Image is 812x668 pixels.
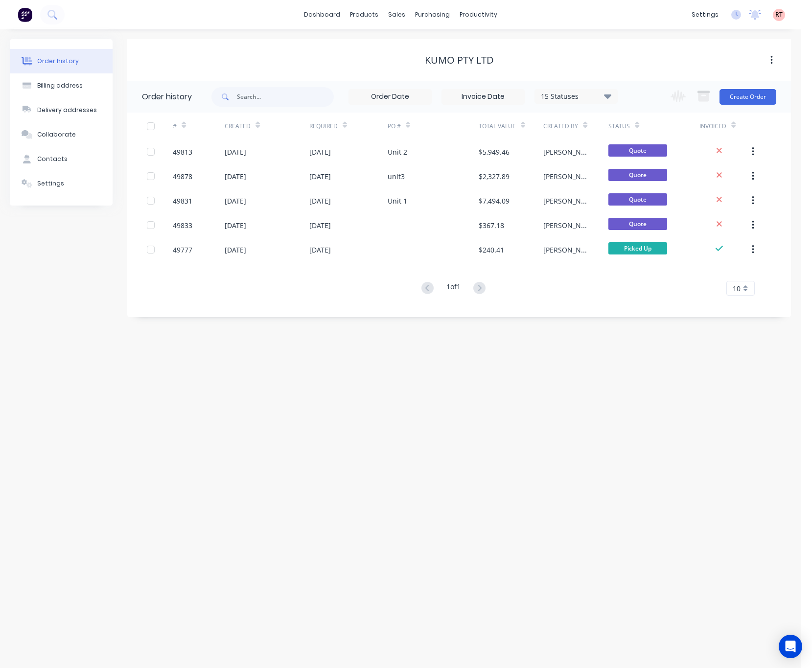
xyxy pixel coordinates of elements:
div: Invoiced [699,122,726,131]
div: 1 of 1 [446,281,461,296]
div: [PERSON_NAME] [543,196,589,206]
div: # [173,122,177,131]
button: Contacts [10,147,113,171]
div: $5,949.46 [479,147,510,157]
div: [DATE] [225,171,246,182]
span: Picked Up [608,242,667,254]
button: Create Order [719,89,776,105]
div: Status [608,122,630,131]
div: Open Intercom Messenger [779,635,802,658]
div: [PERSON_NAME] [543,245,589,255]
div: PO # [388,122,401,131]
div: Settings [37,179,64,188]
div: [DATE] [225,220,246,230]
div: Created By [543,113,608,139]
div: [DATE] [309,245,331,255]
div: [DATE] [309,220,331,230]
div: unit3 [388,171,405,182]
div: [DATE] [309,147,331,157]
div: [PERSON_NAME] [543,147,589,157]
div: 49813 [173,147,192,157]
span: Quote [608,193,667,206]
div: Delivery addresses [37,106,97,115]
span: Quote [608,169,667,181]
div: Status [608,113,699,139]
div: $240.41 [479,245,504,255]
span: Quote [608,144,667,157]
button: Settings [10,171,113,196]
div: PO # [388,113,479,139]
div: Total Value [479,122,516,131]
div: settings [687,7,723,22]
div: Created By [543,122,578,131]
div: Unit 2 [388,147,407,157]
div: 49777 [173,245,192,255]
div: 15 Statuses [535,91,617,102]
div: Created [225,122,251,131]
div: [DATE] [309,171,331,182]
div: $7,494.09 [479,196,510,206]
div: # [173,113,225,139]
div: $2,327.89 [479,171,510,182]
button: Order history [10,49,113,73]
div: 49833 [173,220,192,230]
input: Invoice Date [442,90,524,104]
span: 10 [733,283,741,294]
div: Kumo Pty Ltd [425,54,494,66]
div: $367.18 [479,220,504,230]
div: products [345,7,383,22]
div: Total Value [479,113,544,139]
img: Factory [18,7,32,22]
button: Billing address [10,73,113,98]
div: Contacts [37,155,68,163]
span: Quote [608,218,667,230]
div: [DATE] [225,245,246,255]
div: Required [309,122,338,131]
div: purchasing [410,7,455,22]
div: 49831 [173,196,192,206]
div: [PERSON_NAME] [543,171,589,182]
div: 49878 [173,171,192,182]
button: Delivery addresses [10,98,113,122]
div: [DATE] [225,196,246,206]
div: Unit 1 [388,196,407,206]
div: [DATE] [309,196,331,206]
div: Required [309,113,387,139]
div: Billing address [37,81,83,90]
span: RT [775,10,783,19]
div: [PERSON_NAME] [543,220,589,230]
button: Collaborate [10,122,113,147]
input: Search... [237,87,334,107]
div: productivity [455,7,502,22]
div: Order history [142,91,192,103]
a: dashboard [299,7,345,22]
input: Order Date [349,90,431,104]
div: Collaborate [37,130,76,139]
div: [DATE] [225,147,246,157]
div: sales [383,7,410,22]
div: Invoiced [699,113,751,139]
div: Created [225,113,309,139]
div: Order history [37,57,79,66]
